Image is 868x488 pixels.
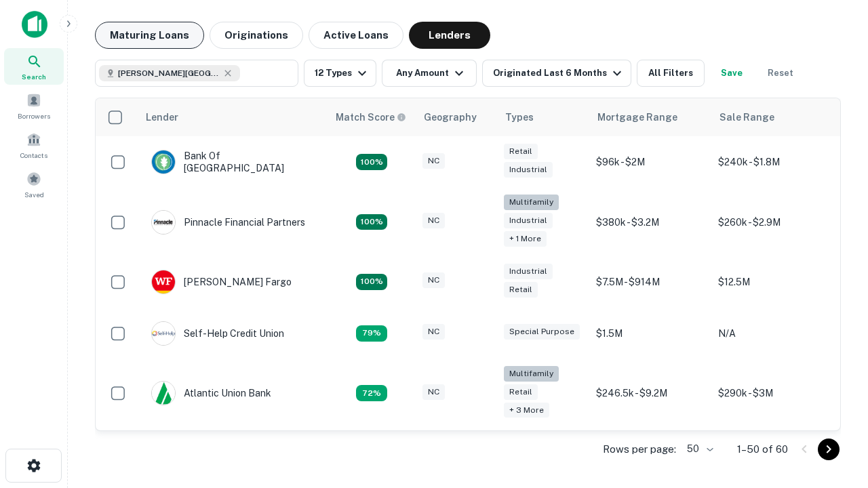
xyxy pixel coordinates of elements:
[504,264,553,279] div: Industrial
[416,98,497,136] th: Geography
[710,60,753,87] button: Save your search to get updates of matches that match your search criteria.
[682,439,715,459] div: 50
[356,274,387,290] div: Matching Properties: 15, hasApolloMatch: undefined
[482,60,631,87] button: Originated Last 6 Months
[146,109,178,125] div: Lender
[151,210,305,235] div: Pinnacle Financial Partners
[138,98,328,136] th: Lender
[151,270,292,294] div: [PERSON_NAME] Fargo
[711,98,833,136] th: Sale Range
[152,150,175,174] img: picture
[4,48,64,85] a: Search
[336,110,406,125] div: Capitalize uses an advanced AI algorithm to match your search with the best lender. The match sco...
[603,441,676,457] p: Rows per page:
[589,98,711,136] th: Mortgage Range
[589,188,711,256] td: $380k - $3.2M
[589,308,711,359] td: $1.5M
[504,282,538,298] div: Retail
[4,87,64,124] a: Borrowers
[424,109,477,125] div: Geography
[152,211,175,234] img: picture
[589,256,711,308] td: $7.5M - $914M
[422,213,445,228] div: NC
[151,321,284,346] div: Self-help Credit Union
[711,359,833,428] td: $290k - $3M
[22,71,46,82] span: Search
[504,195,559,210] div: Multifamily
[589,136,711,188] td: $96k - $2M
[422,153,445,169] div: NC
[504,366,559,382] div: Multifamily
[409,22,490,49] button: Lenders
[152,382,175,405] img: picture
[22,11,47,38] img: capitalize-icon.png
[20,150,47,161] span: Contacts
[24,189,44,200] span: Saved
[504,213,553,228] div: Industrial
[152,322,175,345] img: picture
[356,325,387,342] div: Matching Properties: 11, hasApolloMatch: undefined
[504,384,538,400] div: Retail
[18,110,50,121] span: Borrowers
[800,336,868,401] iframe: Chat Widget
[304,60,376,87] button: 12 Types
[382,60,477,87] button: Any Amount
[493,65,625,81] div: Originated Last 6 Months
[336,110,403,125] h6: Match Score
[422,384,445,400] div: NC
[4,127,64,163] a: Contacts
[711,256,833,308] td: $12.5M
[151,150,314,174] div: Bank Of [GEOGRAPHIC_DATA]
[589,359,711,428] td: $246.5k - $9.2M
[4,166,64,203] a: Saved
[356,214,387,230] div: Matching Properties: 25, hasApolloMatch: undefined
[422,324,445,340] div: NC
[711,308,833,359] td: N/A
[711,188,833,256] td: $260k - $2.9M
[356,385,387,401] div: Matching Properties: 10, hasApolloMatch: undefined
[504,144,538,159] div: Retail
[504,162,553,178] div: Industrial
[210,22,303,49] button: Originations
[152,270,175,293] img: picture
[497,98,589,136] th: Types
[309,22,403,49] button: Active Loans
[637,60,705,87] button: All Filters
[328,98,416,136] th: Capitalize uses an advanced AI algorithm to match your search with the best lender. The match sco...
[356,154,387,170] div: Matching Properties: 14, hasApolloMatch: undefined
[118,67,220,79] span: [PERSON_NAME][GEOGRAPHIC_DATA], [GEOGRAPHIC_DATA]
[818,439,840,460] button: Go to next page
[95,22,204,49] button: Maturing Loans
[597,109,677,125] div: Mortgage Range
[504,231,547,247] div: + 1 more
[737,441,788,457] p: 1–50 of 60
[759,60,802,87] button: Reset
[711,136,833,188] td: $240k - $1.8M
[151,381,271,405] div: Atlantic Union Bank
[505,109,534,125] div: Types
[504,324,580,340] div: Special Purpose
[719,109,774,125] div: Sale Range
[422,272,445,288] div: NC
[504,403,549,418] div: + 3 more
